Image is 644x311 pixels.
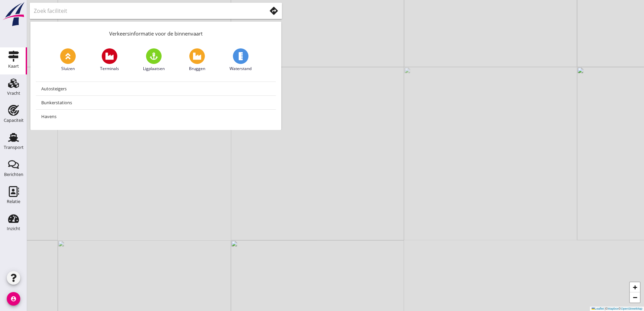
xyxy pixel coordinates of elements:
[41,112,270,120] div: Havens
[34,5,257,16] input: Zoek faciliteit
[590,307,644,311] div: © ©
[30,22,281,43] div: Verkeersinformatie voor de binnenvaart
[41,98,270,107] div: Bunkerstations
[633,283,637,291] span: +
[592,307,604,310] a: Leaflet
[230,66,252,72] span: Waterstand
[143,66,165,72] span: Ligplaatsen
[7,292,20,306] i: account_circle
[61,66,75,72] span: Sluizen
[230,48,252,72] a: Waterstand
[621,307,642,310] a: OpenStreetMap
[189,48,205,72] a: Bruggen
[7,91,20,95] div: Vracht
[100,66,119,72] span: Terminals
[143,48,165,72] a: Ligplaatsen
[630,292,640,303] a: Zoom out
[633,293,637,302] span: −
[60,48,76,72] a: Sluizen
[8,64,19,68] div: Kaart
[100,48,119,72] a: Terminals
[189,66,205,72] span: Bruggen
[7,226,20,231] div: Inzicht
[7,199,20,204] div: Relatie
[4,118,24,123] div: Capaciteit
[608,307,619,310] a: Mapbox
[630,282,640,292] a: Zoom in
[1,2,26,27] img: logo-small.a267ee39.svg
[4,172,23,177] div: Berichten
[4,145,24,150] div: Transport
[41,85,270,93] div: Autosteigers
